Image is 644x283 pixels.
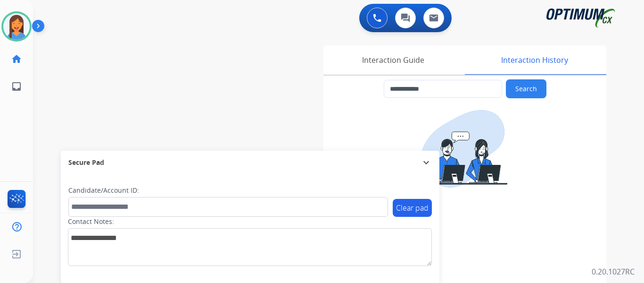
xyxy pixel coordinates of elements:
p: 0.20.1027RC [592,266,635,277]
button: Clear pad [393,199,432,217]
div: Interaction History [462,45,606,75]
button: Search [506,79,546,98]
span: Secure Pad [68,158,104,167]
mat-icon: expand_more [421,157,432,168]
mat-icon: inbox [11,81,22,92]
label: Candidate/Account ID: [68,186,139,195]
img: avatar [3,13,30,40]
label: Contact Notes: [68,217,114,226]
div: Interaction Guide [323,45,462,75]
mat-icon: home [11,53,22,65]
